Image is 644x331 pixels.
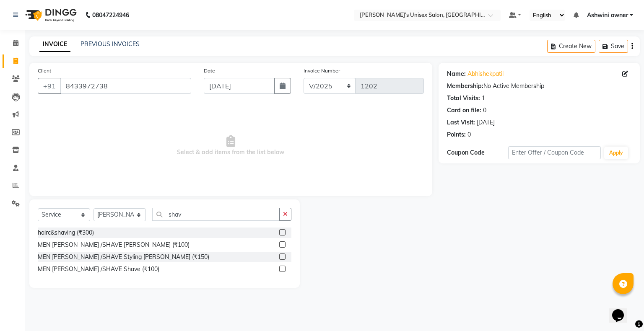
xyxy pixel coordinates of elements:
div: MEN [PERSON_NAME] /SHAVE [PERSON_NAME] (₹100) [38,240,190,249]
button: Apply [604,147,628,159]
button: Create New [547,40,595,53]
input: Enter Offer / Coupon Code [508,146,600,159]
div: Card on file: [447,106,481,115]
div: Total Visits: [447,94,480,103]
div: Points: [447,130,466,139]
div: 0 [483,106,486,115]
button: +91 [38,78,61,94]
div: Coupon Code [447,148,509,157]
div: [DATE] [477,118,495,127]
span: Select & add items from the list below [38,104,424,188]
div: No Active Membership [447,82,631,91]
div: hairc&shaving (₹300) [38,228,94,237]
label: Invoice Number [304,67,340,75]
div: Membership: [447,82,483,91]
label: Date [204,67,215,75]
div: Last Visit: [447,118,475,127]
button: Save [599,40,628,53]
div: 0 [467,130,471,139]
img: logo [21,3,79,27]
a: Abhishekpatil [467,70,504,78]
div: MEN [PERSON_NAME] /SHAVE Styling [PERSON_NAME] (₹150) [38,253,209,261]
div: Name: [447,70,466,78]
div: 1 [482,94,485,103]
label: Client [38,67,51,75]
input: Search by Name/Mobile/Email/Code [60,78,191,94]
a: INVOICE [39,37,70,52]
div: MEN [PERSON_NAME] /SHAVE Shave (₹100) [38,265,159,274]
a: PREVIOUS INVOICES [80,40,140,48]
span: Ashwini owner [587,11,628,20]
iframe: chat widget [609,297,636,323]
input: Search or Scan [152,208,280,221]
b: 08047224946 [92,3,129,27]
